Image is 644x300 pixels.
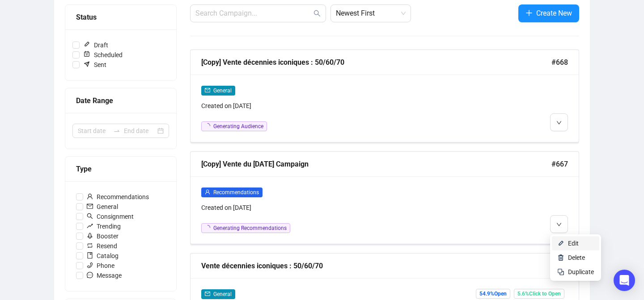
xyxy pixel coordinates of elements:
[83,221,124,231] span: Trending
[190,50,579,142] a: [Copy] Vente décennies iconiques : 50/60/70#668mailGeneralCreated on [DATE]loadingGenerating Audi...
[83,271,125,280] span: Message
[87,252,93,258] span: book
[557,254,564,261] img: svg+xml;base64,PHN2ZyB4bWxucz0iaHR0cDovL3d3dy53My5vcmcvMjAwMC9zdmciIHhtbG5zOnhsaW5rPSJodHRwOi8vd3...
[83,251,122,261] span: Catalog
[536,8,572,19] span: Create New
[83,202,122,212] span: General
[83,231,122,241] span: Booster
[76,163,165,175] div: Type
[556,120,562,125] span: down
[80,50,126,60] span: Scheduled
[551,158,568,170] span: #667
[205,225,210,230] span: loading
[87,233,93,239] span: rocket
[87,193,93,200] span: user
[213,87,232,94] span: General
[124,126,156,136] input: End date
[87,272,93,278] span: message
[87,213,93,219] span: search
[213,123,263,129] span: Generating Audience
[476,289,510,299] span: 54.9% Open
[80,60,110,70] span: Sent
[557,268,564,275] img: svg+xml;base64,PHN2ZyB4bWxucz0iaHR0cDovL3d3dy53My5vcmcvMjAwMC9zdmciIHdpZHRoPSIyNCIgaGVpZ2h0PSIyNC...
[556,222,562,227] span: down
[80,40,112,50] span: Draft
[113,127,120,134] span: swap-right
[195,8,312,19] input: Search Campaign...
[205,189,210,195] span: user
[87,223,93,229] span: rise
[213,225,287,231] span: Generating Recommendations
[557,240,564,247] img: svg+xml;base64,PHN2ZyB4bWxucz0iaHR0cDovL3d3dy53My5vcmcvMjAwMC9zdmciIHhtbG5zOnhsaW5rPSJodHRwOi8vd3...
[514,289,564,299] span: 5.6% Click to Open
[190,151,579,244] a: [Copy] Vente du [DATE] Campaign#667userRecommendationsCreated on [DATE]loadingGenerating Recommen...
[83,261,118,271] span: Phone
[83,212,137,221] span: Consignment
[201,57,551,68] div: [Copy] Vente décennies iconiques : 50/60/70
[201,158,551,170] div: [Copy] Vente du [DATE] Campaign
[518,4,579,22] button: Create New
[205,87,210,93] span: mail
[87,203,93,209] span: mail
[205,123,210,129] span: loading
[201,260,551,271] div: Vente décennies iconiques : 50/60/70
[205,291,210,296] span: mail
[314,10,321,17] span: search
[213,189,259,196] span: Recommendations
[83,192,153,202] span: Recommendations
[551,57,568,68] span: #668
[568,240,579,247] span: Edit
[87,262,93,268] span: phone
[568,268,594,275] span: Duplicate
[568,254,585,261] span: Delete
[525,9,533,17] span: plus
[76,95,165,106] div: Date Range
[614,270,635,291] div: Open Intercom Messenger
[113,127,120,134] span: to
[336,5,406,22] span: Newest First
[78,126,110,136] input: Start date
[213,291,232,297] span: General
[201,203,475,212] div: Created on [DATE]
[83,241,121,251] span: Resend
[76,12,165,23] div: Status
[87,242,93,249] span: retweet
[201,101,475,111] div: Created on [DATE]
